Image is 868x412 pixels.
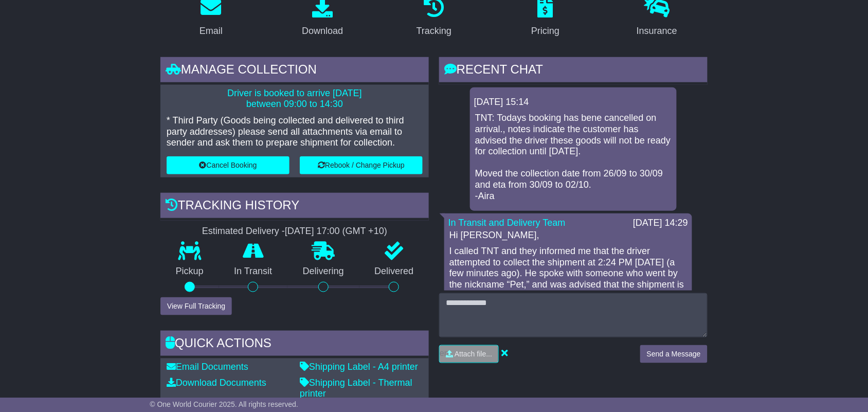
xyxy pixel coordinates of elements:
div: Tracking [417,24,451,38]
button: Rebook / Change Pickup [300,156,423,174]
p: Hi [PERSON_NAME], [449,230,687,241]
div: Pricing [531,24,559,38]
p: Pickup [160,266,219,277]
a: Email Documents [167,362,248,372]
p: * Third Party (Goods being collected and delivered to third party addresses) please send all atta... [167,115,423,149]
div: [DATE] 17:00 (GMT +10) [285,226,387,237]
div: Tracking history [160,193,429,221]
a: Shipping Label - Thermal printer [300,378,412,400]
div: Quick Actions [160,331,429,359]
div: [DATE] 15:14 [474,97,673,108]
p: TNT: Todays booking has bene cancelled on arrival., notes indicate the customer has advised the d... [475,113,672,202]
div: RECENT CHAT [439,57,708,85]
div: Email [200,24,223,38]
p: In Transit [219,266,288,277]
div: Estimated Delivery - [160,226,429,237]
p: Delivering [287,266,359,277]
div: Download [302,24,343,38]
a: Shipping Label - A4 printer [300,362,418,372]
p: I called TNT and they informed me that the driver attempted to collect the shipment at 2:24 PM [D... [449,246,687,301]
span: © One World Courier 2025. All rights reserved. [150,400,298,408]
button: Cancel Booking [167,156,290,174]
button: Send a Message [640,345,708,363]
button: View Full Tracking [160,297,232,315]
a: Download Documents [167,378,266,388]
p: Delivered [359,266,429,277]
p: Driver is booked to arrive [DATE] between 09:00 to 14:30 [167,88,423,110]
div: [DATE] 14:29 [633,218,688,229]
div: Insurance [637,24,677,38]
div: Manage collection [160,57,429,85]
a: In Transit and Delivery Team [448,218,566,228]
